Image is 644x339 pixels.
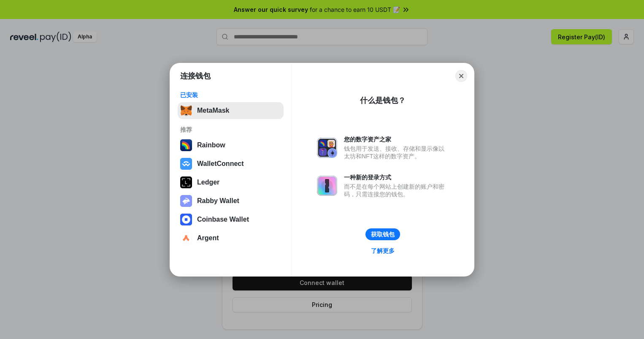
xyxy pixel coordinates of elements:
div: 了解更多 [371,247,395,255]
div: MetaMask [197,107,229,114]
div: 您的数字资产之家 [344,136,449,143]
button: Ledger [178,174,284,191]
img: svg+xml,%3Csvg%20xmlns%3D%22http%3A%2F%2Fwww.w3.org%2F2000%2Fsvg%22%20fill%3D%22none%22%20viewBox... [317,176,337,196]
img: svg+xml,%3Csvg%20xmlns%3D%22http%3A%2F%2Fwww.w3.org%2F2000%2Fsvg%22%20width%3D%2228%22%20height%3... [180,176,192,188]
div: Argent [197,234,219,242]
img: svg+xml,%3Csvg%20width%3D%22120%22%20height%3D%22120%22%20viewBox%3D%220%200%20120%20120%22%20fil... [180,139,192,151]
button: Argent [178,230,284,247]
img: svg+xml,%3Csvg%20fill%3D%22none%22%20height%3D%2233%22%20viewBox%3D%220%200%2035%2033%22%20width%... [180,105,192,117]
div: 钱包用于发送、接收、存储和显示像以太坊和NFT这样的数字资产。 [344,145,449,160]
button: Rainbow [178,137,284,154]
a: 了解更多 [366,245,400,256]
img: svg+xml,%3Csvg%20xmlns%3D%22http%3A%2F%2Fwww.w3.org%2F2000%2Fsvg%22%20fill%3D%22none%22%20viewBox... [180,195,192,207]
div: 什么是钱包？ [360,95,406,106]
button: Rabby Wallet [178,193,284,209]
h1: 连接钱包 [180,71,211,81]
button: 获取钱包 [365,228,400,240]
button: Close [455,70,467,82]
div: WalletConnect [197,160,244,168]
div: 推荐 [180,126,281,133]
button: WalletConnect [178,155,284,172]
button: MetaMask [178,102,284,119]
div: 而不是在每个网站上创建新的账户和密码，只需连接您的钱包。 [344,183,449,198]
div: Coinbase Wallet [197,216,249,223]
img: svg+xml,%3Csvg%20width%3D%2228%22%20height%3D%2228%22%20viewBox%3D%220%200%2028%2028%22%20fill%3D... [180,214,192,225]
div: Rainbow [197,141,225,149]
img: svg+xml,%3Csvg%20width%3D%2228%22%20height%3D%2228%22%20viewBox%3D%220%200%2028%2028%22%20fill%3D... [180,232,192,244]
img: svg+xml,%3Csvg%20xmlns%3D%22http%3A%2F%2Fwww.w3.org%2F2000%2Fsvg%22%20fill%3D%22none%22%20viewBox... [317,138,337,158]
div: 一种新的登录方式 [344,174,449,181]
div: 获取钱包 [371,231,395,238]
div: Rabby Wallet [197,197,239,205]
div: Ledger [197,179,219,186]
div: 已安装 [180,91,281,99]
img: svg+xml,%3Csvg%20width%3D%2228%22%20height%3D%2228%22%20viewBox%3D%220%200%2028%2028%22%20fill%3D... [180,158,192,170]
button: Coinbase Wallet [178,211,284,228]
